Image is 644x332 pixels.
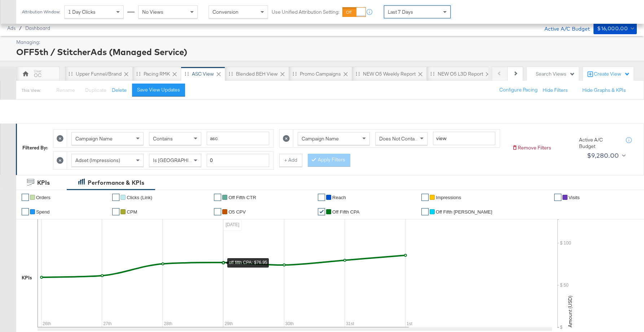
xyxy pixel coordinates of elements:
span: / [16,25,25,31]
div: Drag to reorder tab [185,72,189,76]
span: Conversion [213,9,238,15]
span: Is [GEOGRAPHIC_DATA] [153,157,208,163]
div: Drag to reorder tab [69,72,73,76]
span: Ads [7,25,16,31]
div: KPIs [37,179,50,187]
button: Hide Filters [543,87,568,94]
div: Filtered By: [22,144,48,151]
span: Off Fifth CTR [228,195,256,200]
div: This View: [22,88,41,93]
div: Drag to reorder tab [136,72,140,76]
a: ✔ [112,208,119,215]
button: Delete [112,87,127,94]
div: Drag to reorder tab [430,72,434,76]
div: OFF5th / StitcherAds (Managed Service) [16,46,635,58]
div: Search Views [536,71,575,77]
div: Drag to reorder tab [229,72,233,76]
a: ✔ [318,194,325,201]
div: Drag to reorder tab [293,72,297,76]
a: ✔ [318,208,325,215]
div: Upper Funnel/Brand [76,71,122,77]
a: ✔ [22,208,29,215]
button: $9,280.00 [584,150,627,161]
a: ✔ [214,208,221,215]
span: Orders [36,195,51,200]
span: Does Not Contain [379,135,419,142]
div: KPIs [22,274,32,281]
span: Reach [332,195,346,200]
span: Last 7 Days [388,9,413,15]
a: ✔ [421,208,429,215]
a: ✔ [214,194,221,201]
input: Enter a search term [207,132,269,145]
div: Active A/C Budget [537,23,590,33]
div: Active A/C Budget [579,136,619,150]
div: Pacing RMK [144,71,170,77]
span: Clicks (Link) [127,195,152,200]
span: Rename [56,87,75,93]
div: $9,280.00 [587,150,619,161]
span: Duplicate [85,87,106,93]
label: Use Unified Attribution Setting: [272,9,339,15]
button: Hide Graphs & KPIs [582,87,626,94]
div: Managing: [16,39,635,46]
div: Drag to reorder tab [356,72,360,76]
a: Dashboard [25,25,50,31]
a: ✔ [112,194,119,201]
span: CPM [127,209,137,215]
span: Contains [153,135,173,142]
div: ASC View [192,71,214,77]
span: O5 CPV [228,209,246,215]
div: Save View Updates [137,86,180,93]
a: ✔ [554,194,561,201]
span: 1 Day Clicks [68,9,96,15]
span: Campaign Name [75,135,113,142]
a: ✔ [22,194,29,201]
button: + Add [279,154,302,167]
div: NEW O5 L3D Report [438,71,483,77]
div: OC [34,72,41,79]
span: Visits [569,195,580,200]
div: Performance & KPIs [88,179,144,187]
span: Adset (Impressions) [75,157,120,163]
div: Promo Campaigns [300,71,341,77]
button: Save View Updates [132,84,185,97]
span: No Views [142,9,163,15]
span: off fifth CPA [332,209,359,215]
button: $16,000.00 [593,23,637,34]
div: Attribution Window: [22,9,61,14]
a: ✔ [421,194,429,201]
text: Amount (USD) [567,296,573,327]
span: Impressions [436,195,461,200]
div: NEW O5 Weekly Report [363,71,416,77]
button: Remove Filters [512,144,551,151]
span: Off Fifth [PERSON_NAME] [436,209,492,215]
div: Create View [594,71,630,78]
button: Configure Pacing [494,84,543,97]
div: Blended BEH View [236,71,278,77]
input: Enter a search term [433,132,495,145]
span: Spend [36,209,50,215]
div: $16,000.00 [597,24,628,33]
span: Campaign Name [302,135,339,142]
input: Enter a number [207,154,269,167]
